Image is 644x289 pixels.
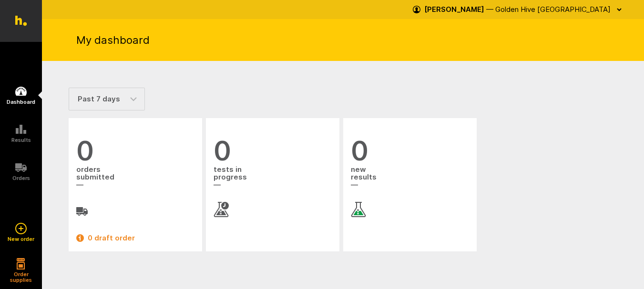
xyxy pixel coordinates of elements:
h1: My dashboard [76,33,150,47]
span: orders submitted [76,165,194,190]
h5: Orders [12,175,30,181]
span: tests in progress [214,165,332,190]
a: 0 draft order [76,232,194,244]
a: 0 tests inprogress [214,137,332,217]
span: new results [351,165,469,190]
span: — Golden Hive [GEOGRAPHIC_DATA] [486,5,611,14]
span: 0 [214,137,332,165]
a: 0 orderssubmitted [76,137,194,217]
a: 0 newresults [351,137,469,217]
h5: Order supplies [7,271,35,283]
span: 0 [351,137,469,165]
h5: Results [11,137,31,143]
span: 0 [76,137,194,165]
h5: Dashboard [7,99,35,105]
button: [PERSON_NAME] — Golden Hive [GEOGRAPHIC_DATA] [413,2,625,17]
strong: [PERSON_NAME] [424,5,484,14]
h5: New order [8,236,34,242]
